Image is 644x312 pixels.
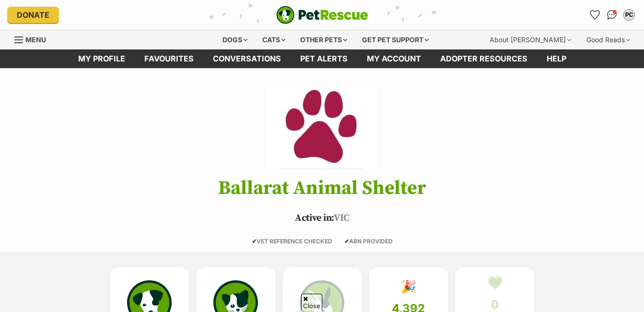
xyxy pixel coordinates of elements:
[580,30,637,49] div: Good Reads
[587,7,637,23] ul: Account quick links
[14,30,53,48] a: Menu
[203,49,291,68] a: conversations
[291,49,357,68] a: Pet alerts
[295,212,334,224] span: Active in:
[491,298,499,312] span: 0
[344,238,393,245] span: ABN PROVIDED
[483,30,578,49] div: About [PERSON_NAME]
[607,10,617,20] img: chat-41dd97257d64d25036548639549fe6c8038ab92f7586957e7f3b1b290dea8141.svg
[135,49,203,68] a: Favourites
[25,36,46,44] span: Menu
[624,10,634,20] div: PC
[587,7,602,23] a: Favourites
[357,49,431,68] a: My account
[252,238,332,245] span: VET REFERENCE CHECKED
[431,49,537,68] a: Adopter resources
[355,30,435,49] div: Get pet support
[7,7,59,23] a: Donate
[252,238,257,245] icon: ✔
[621,7,637,23] button: My account
[69,49,135,68] a: My profile
[276,6,368,24] img: logo-e224e6f780fb5917bec1dbf3a21bbac754714ae5b6737aabdf751b685950b380.svg
[276,6,368,24] a: PetRescue
[537,49,576,68] a: Help
[604,7,620,23] a: Conversations
[256,30,292,49] div: Cats
[216,30,254,49] div: Dogs
[401,279,416,294] div: 🎉
[487,276,503,290] div: 💚
[344,238,349,245] icon: ✔
[293,30,354,49] div: Other pets
[267,87,376,169] img: Ballarat Animal Shelter
[301,294,322,311] span: Close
